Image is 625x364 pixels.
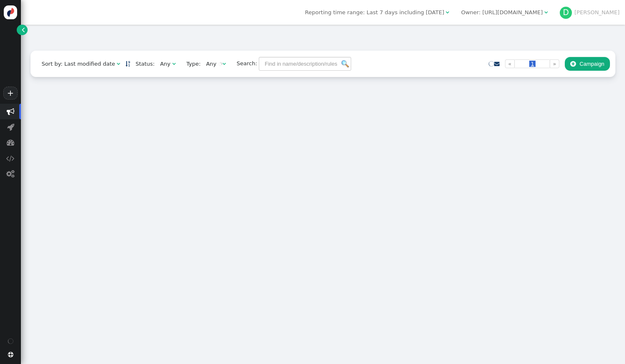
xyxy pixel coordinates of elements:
[565,57,610,71] button: Campaign
[4,5,18,19] img: logo-icon.svg
[125,61,130,67] span: Sorted in descending order
[218,62,222,66] img: loading.gif
[544,10,548,15] span: 
[17,25,27,35] a: 
[181,60,201,68] span: Type:
[3,87,18,100] a: +
[560,9,620,15] a: D[PERSON_NAME]
[505,59,515,69] a: «
[172,61,176,67] span: 
[259,57,351,71] input: Find in name/description/rules
[6,170,15,178] span: 
[461,8,543,17] div: Owner: [URL][DOMAIN_NAME]
[529,61,535,67] span: 1
[206,60,217,68] div: Any
[446,10,449,15] span: 
[494,61,500,67] a: 
[305,9,444,15] span: Reporting time range: Last 7 days including [DATE]
[125,61,130,67] a: 
[117,61,120,67] span: 
[7,108,15,115] span: 
[8,352,13,357] span: 
[130,60,155,68] span: Status:
[7,123,14,131] span: 
[41,60,115,68] div: Sort by: Last modified date
[342,60,349,67] img: icon_search.png
[494,61,500,67] span: 
[6,154,15,162] span: 
[7,138,15,146] span: 
[22,26,25,34] span: 
[550,59,559,69] a: »
[231,60,257,67] span: Search:
[160,60,171,68] div: Any
[570,61,576,67] span: 
[222,61,226,67] span: 
[560,7,572,19] div: D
